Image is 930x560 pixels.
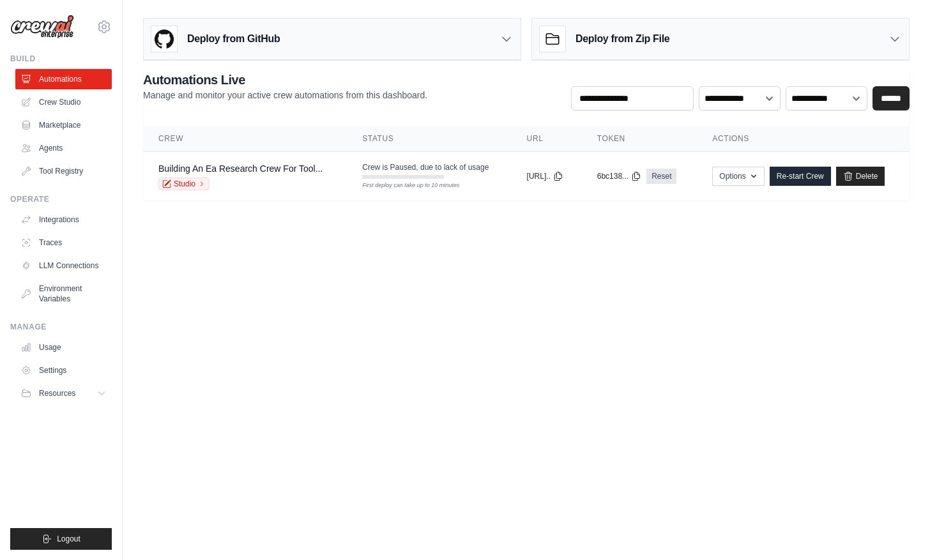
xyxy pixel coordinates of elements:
[57,534,80,544] span: Logout
[576,31,669,47] h3: Deploy from Zip File
[15,69,112,89] a: Automations
[362,162,489,172] span: Crew is Paused, due to lack of usage
[158,163,323,174] a: Building An Ea Research Crew For Tool...
[187,31,280,47] h3: Deploy from GitHub
[15,138,112,158] a: Agents
[512,126,582,152] th: URL
[10,54,112,64] div: Build
[39,388,75,398] span: Resources
[15,209,112,230] a: Integrations
[582,126,697,152] th: Token
[15,337,112,358] a: Usage
[158,178,210,190] a: Studio
[15,255,112,276] a: LLM Connections
[143,89,427,102] p: Manage and monitor your active crew automations from this dashboard.
[347,126,511,152] th: Status
[770,167,831,186] a: Re-start Crew
[10,322,112,332] div: Manage
[143,126,347,152] th: Crew
[15,232,112,253] a: Traces
[10,15,74,39] img: Logo
[712,167,764,186] button: Options
[15,161,112,181] a: Tool Registry
[151,26,177,52] img: GitHub Logo
[362,181,444,190] div: First deploy can take up to 10 minutes
[15,115,112,135] a: Marketplace
[646,169,676,184] a: Reset
[143,71,427,89] h2: Automations Live
[15,92,112,112] a: Crew Studio
[15,278,112,309] a: Environment Variables
[836,167,885,186] a: Delete
[10,194,112,204] div: Operate
[15,360,112,381] a: Settings
[15,383,112,404] button: Resources
[597,171,641,181] button: 6bc138...
[697,126,910,152] th: Actions
[10,528,112,550] button: Logout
